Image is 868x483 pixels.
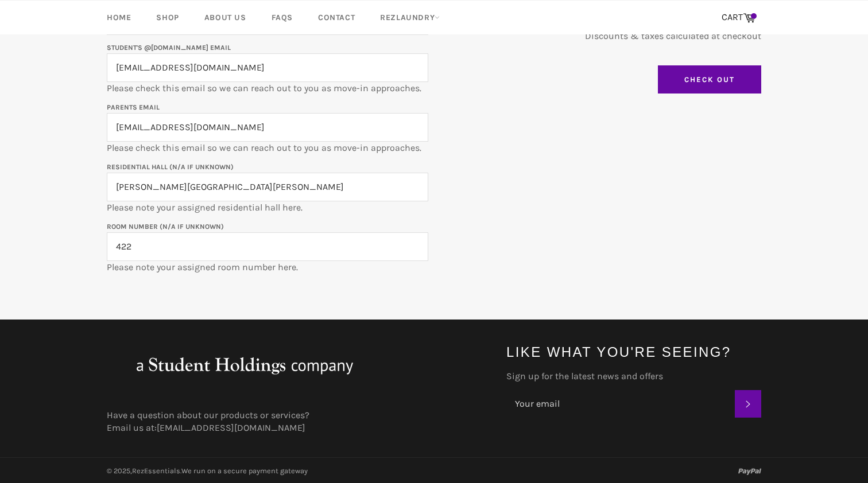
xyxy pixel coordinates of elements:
[506,342,761,361] h4: Like what you're seeing?
[107,342,382,388] img: aStudentHoldingsNFPcompany_large.png
[107,223,224,231] label: Room Number (N/A if unknown)
[145,1,190,34] a: Shop
[440,30,761,42] p: Discounts & taxes calculated at checkout
[506,370,761,383] label: Sign up for the latest news and offers
[307,1,366,34] a: Contact
[107,466,308,475] small: © 2025, .
[95,409,495,434] div: Have a question about our products or services? Email us at:
[369,1,451,34] a: RezLaundry
[506,390,735,418] input: Your email
[716,6,761,30] a: CART
[95,1,142,34] a: Home
[260,1,304,34] a: FAQs
[181,466,308,475] a: We run on a secure payment gateway
[658,65,761,94] input: Check Out
[193,1,258,34] a: About Us
[107,103,160,111] label: Parents email
[107,163,234,171] label: Residential Hall (N/A if unknown)
[107,41,428,95] p: Please check this email so we can reach out to you as move-in approaches.
[132,466,180,475] a: RezEssentials
[107,44,231,52] label: Student's @[DOMAIN_NAME] email
[157,422,305,433] a: [EMAIL_ADDRESS][DOMAIN_NAME]
[107,220,428,274] p: Please note your assigned room number here.
[107,100,428,154] p: Please check this email so we can reach out to you as move-in approaches.
[107,160,428,214] p: Please note your assigned residential hall here.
